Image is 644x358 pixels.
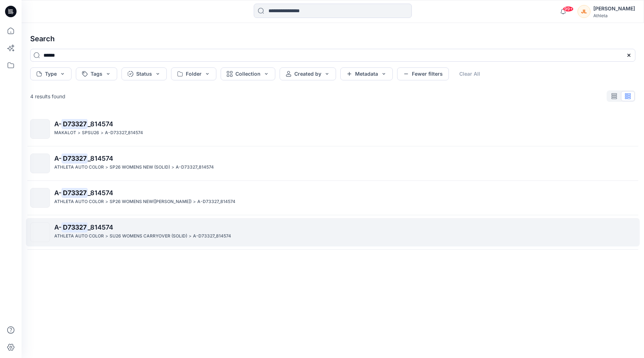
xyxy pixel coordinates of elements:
p: A-D73327_814574 [105,129,143,137]
p: ATHLETA AUTO COLOR [54,232,104,240]
a: A-D73327_814574MAKALOT>SPSU26>A-D73327_814574 [26,115,640,143]
span: _814574 [88,155,113,162]
p: > [101,129,103,137]
p: ATHLETA AUTO COLOR [54,164,104,171]
span: A- [54,223,61,231]
p: A-D73327_814574 [197,198,235,206]
button: Folder [171,67,216,80]
button: Tags [76,67,117,80]
span: _814574 [88,189,113,197]
p: > [189,232,192,240]
button: Type [30,67,72,80]
button: Fewer filters [397,67,449,80]
p: > [78,129,80,137]
button: Created by [280,67,336,80]
mark: D73327 [61,153,88,163]
a: A-D73327_814574ATHLETA AUTO COLOR>SP26 WOMENS NEW([PERSON_NAME])>A-D73327_814574 [26,184,640,212]
mark: D73327 [61,119,88,129]
span: A- [54,120,61,128]
p: > [193,198,196,206]
p: ATHLETA AUTO COLOR [54,198,104,206]
p: A-D73327_814574 [193,232,231,240]
p: SP26 WOMENS NEW(HEATHER) [110,198,192,206]
p: SPSU26 [82,129,99,137]
h4: Search [24,29,641,49]
p: SP26 WOMENS NEW (SOLID) [110,164,170,171]
p: A-D73327_814574 [176,164,214,171]
div: JL [578,5,590,18]
button: Collection [221,67,275,80]
p: > [105,232,108,240]
span: A- [54,189,61,197]
button: Metadata [340,67,393,80]
p: > [171,164,174,171]
p: MAKALOT [54,129,76,137]
a: A-D73327_814574ATHLETA AUTO COLOR>SP26 WOMENS NEW (SOLID)>A-D73327_814574 [26,149,640,178]
mark: D73327 [61,188,88,198]
div: [PERSON_NAME] [593,4,635,13]
p: > [105,164,108,171]
p: > [105,198,108,206]
span: A- [54,155,61,162]
button: Status [121,67,167,80]
span: 99+ [563,6,574,12]
div: Athleta [593,13,635,18]
a: A-D73327_814574ATHLETA AUTO COLOR>SU26 WOMENS CARRYOVER (SOLID)>A-D73327_814574 [26,218,640,246]
mark: D73327 [61,222,88,232]
span: _814574 [88,223,113,231]
p: SU26 WOMENS CARRYOVER (SOLID) [110,232,187,240]
p: 4 results found [30,93,65,100]
span: _814574 [88,120,113,128]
